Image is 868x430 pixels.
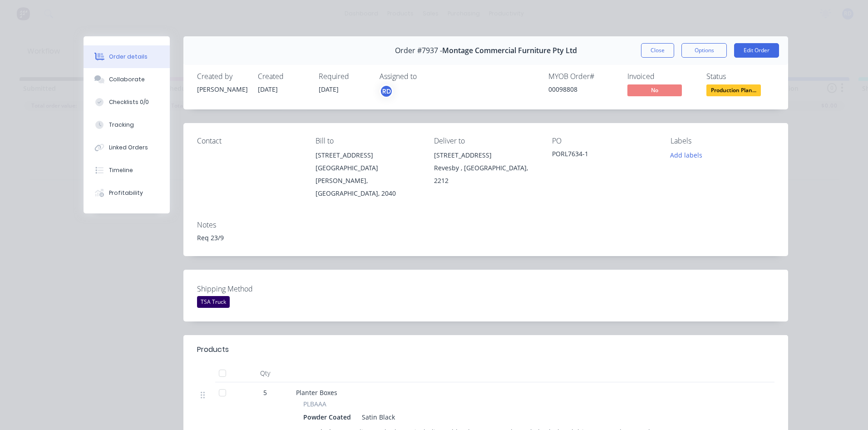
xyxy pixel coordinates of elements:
span: No [627,84,682,96]
label: Shipping Method [197,283,311,294]
div: Qty [238,364,292,382]
div: Assigned to [380,72,470,81]
div: Invoiced [627,72,695,81]
button: Options [681,43,727,58]
div: Products [197,344,229,355]
div: [STREET_ADDRESS][GEOGRAPHIC_DATA][PERSON_NAME], [GEOGRAPHIC_DATA], 2040 [316,149,419,200]
button: Add labels [666,149,707,161]
div: Profitability [109,189,143,197]
button: Order details [84,45,170,68]
div: Timeline [109,166,133,174]
div: [PERSON_NAME] [197,84,247,94]
div: Order details [109,53,148,61]
button: Checklists 0/0 [84,91,170,114]
div: PORL7634-1 [552,149,656,162]
div: Tracking [109,121,134,129]
span: Order #7937 - [395,46,442,55]
button: Collaborate [84,68,170,91]
div: 00098808 [548,84,616,94]
div: Contact [197,137,301,145]
button: Close [641,43,674,58]
div: Labels [671,137,774,145]
div: Created by [197,72,247,81]
div: Checklists 0/0 [109,98,149,106]
button: RD [380,84,393,98]
div: [STREET_ADDRESS]Revesby , [GEOGRAPHIC_DATA], 2212 [434,149,538,187]
span: Planter Boxes [296,388,337,397]
div: Satin Black [358,410,395,424]
div: [GEOGRAPHIC_DATA][PERSON_NAME], [GEOGRAPHIC_DATA], 2040 [316,162,419,200]
div: [STREET_ADDRESS] [434,149,538,162]
button: Linked Orders [84,136,170,159]
button: Edit Order [734,43,779,58]
div: Status [706,72,774,81]
div: Collaborate [109,75,145,84]
span: PLBAAA [303,399,326,409]
span: [DATE] [319,85,339,94]
span: Production Plan... [706,84,761,96]
span: 5 [263,388,267,397]
button: Timeline [84,159,170,182]
div: Created [258,72,308,81]
button: Profitability [84,182,170,204]
div: Revesby , [GEOGRAPHIC_DATA], 2212 [434,162,538,187]
div: Deliver to [434,137,538,145]
div: Powder Coated [303,410,355,424]
div: MYOB Order # [548,72,616,81]
div: Linked Orders [109,143,148,152]
div: [STREET_ADDRESS] [316,149,419,162]
div: Bill to [316,137,419,145]
div: Req 23/9 [197,233,774,242]
button: Production Plan... [706,84,761,98]
div: Notes [197,221,774,229]
button: Tracking [84,114,170,136]
div: TSA Truck [197,296,230,308]
div: Required [319,72,369,81]
span: [DATE] [258,85,278,94]
div: PO [552,137,656,145]
span: Montage Commercial Furniture Pty Ltd [442,46,577,55]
